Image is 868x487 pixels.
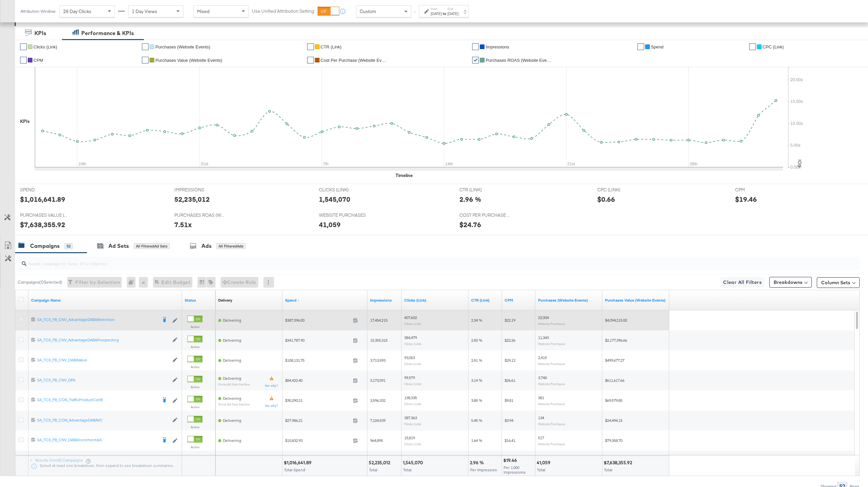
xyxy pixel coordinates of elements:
[604,460,634,466] div: $7,638,355.92
[471,338,482,343] span: 2.50 %
[37,418,169,423] a: SA_TCS_FB_CON_AdvantageDABAVC
[605,398,622,403] span: $69,579.85
[505,298,533,303] a: The average cost you've paid to have 1,000 impressions of your ad.
[459,194,481,204] div: 2.96 %
[33,44,57,49] span: Clicks (Link)
[285,378,350,383] span: $84,422.40
[749,43,756,50] a: ✔
[470,460,486,466] div: 2.96 %
[197,8,209,14] span: Mixed
[431,7,442,11] label: Start:
[404,362,421,366] sub: Clicks (Link)
[538,375,547,380] span: 3,748
[285,358,350,363] span: $108,131.75
[31,298,179,303] a: Your campaign name.
[370,358,385,363] span: 3,713,593
[37,337,169,343] a: SA_TCS_FB_CNV_AdvantageDABAProspecting
[538,298,600,303] a: The number of times a purchase was made tracked by your Custom Audience pixel on your website aft...
[442,11,447,16] strong: to
[127,277,139,288] div: 0
[538,435,544,440] span: 517
[404,402,421,406] sub: Clicks (Link)
[187,385,202,389] label: Active
[18,279,62,285] div: Campaigns ( 0 Selected)
[155,44,210,49] span: Purchases (Website Events)
[431,11,442,16] div: [DATE]
[404,415,417,420] span: 387,363
[404,342,421,346] sub: Clicks (Link)
[605,358,624,363] span: $499,677.27
[404,442,421,446] sub: Clicks (Link)
[285,438,350,443] span: $15,832.93
[538,415,544,420] span: 134
[370,418,385,423] span: 7,104,539
[81,29,134,37] div: Performance & KPIs
[404,382,421,386] sub: Clicks (Link)
[218,382,250,386] sub: Some Ad Sets Inactive
[538,395,544,400] span: 381
[108,242,129,250] div: Ad Sets
[720,277,764,288] button: Clear All Filters
[285,318,350,323] span: $387,396.00
[538,342,565,346] sub: Website Purchases
[504,465,526,475] span: Per 1,000 Impressions
[505,358,515,363] span: $29.12
[223,396,241,401] span: Delivering
[20,220,65,229] div: $7,638,355.92
[769,277,812,288] button: Breakdowns
[651,44,664,49] span: Spend
[218,402,250,406] sub: Some Ad Sets Inactive
[370,298,399,303] a: The number of times your ad was served. On mobile apps an ad is counted as served the first time ...
[319,212,369,218] span: WEBSITE PURCHASES
[735,187,785,193] span: CPM
[471,378,482,383] span: 3.14 %
[403,467,412,472] span: Total
[605,378,624,383] span: $611,617.66
[605,438,622,443] span: $79,358.70
[37,317,157,324] a: SA_TCS_FB_CNV_AdvantageDABARetention
[396,172,413,179] div: Timeline
[285,418,350,423] span: $27,986.21
[20,9,56,14] div: Attribution Window:
[37,437,157,443] div: SA_TCS_FB_CNV_DABAIncrementalA
[360,8,376,14] span: Custom
[538,315,549,320] span: 22,004
[404,435,415,440] span: 15,819
[37,377,169,383] a: SA_TCS_FB_CNV_DPA
[187,345,202,349] label: Active
[538,382,565,386] sub: Website Purchases
[404,375,415,380] span: 99,579
[459,220,481,229] div: $24.76
[486,44,509,49] span: Impressions
[459,212,510,218] span: COST PER PURCHASE (WEBSITE EVENTS)
[33,58,43,63] span: CPM
[252,8,315,14] label: Use Unified Attribution Setting:
[174,220,192,229] div: 7.51x
[174,194,210,204] div: 52,235,012
[285,298,365,303] a: The total amount spent to date.
[723,278,762,287] span: Clear All Filters
[369,460,392,466] div: 52,235,012
[471,298,499,303] a: The number of clicks received on a link in your ad divided by the number of impressions.
[132,8,157,14] span: 1 Day Views
[134,243,170,249] div: All Filtered Ad Sets
[174,187,225,193] span: IMPRESSIONS
[412,11,418,14] span: ↑
[605,318,627,323] span: $4,094,215.00
[20,57,27,63] a: ✔
[285,338,350,343] span: $341,787.90
[155,58,222,63] span: Purchases Value (Website Events)
[505,418,513,423] span: $3.94
[404,322,421,326] sub: Clicks (Link)
[403,460,425,466] div: 1,545,070
[319,187,369,193] span: CLICKS (LINK)
[472,43,479,50] a: ✔
[597,194,615,204] div: $0.66
[37,357,169,363] a: SA_TCS_FB_CNV_DABAValue
[763,44,784,49] span: CPC (Link)
[470,467,497,472] span: Per Impression
[370,438,383,443] span: 964,895
[319,194,350,204] div: 1,545,070
[174,212,225,218] span: PURCHASES ROAS (WEBSITE EVENTS)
